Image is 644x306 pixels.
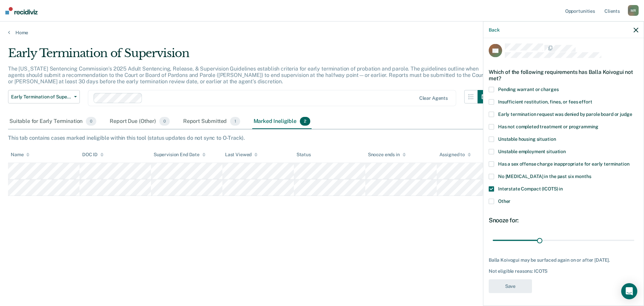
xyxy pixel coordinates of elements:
[498,99,592,104] span: Insufficient restitution, fines, or fees effort
[498,173,591,179] span: No [MEDICAL_DATA] in the past six months
[230,117,240,126] span: 1
[82,152,104,158] div: DOC ID
[5,7,38,14] img: Recidiviz
[182,114,241,129] div: Report Submitted
[489,268,638,274] div: Not eligible reasons: ICOTS
[11,94,71,100] span: Early Termination of Supervision
[297,152,311,158] div: Status
[489,279,532,293] button: Save
[498,198,511,204] span: Other
[8,65,485,85] p: The [US_STATE] Sentencing Commission’s 2025 Adult Sentencing, Release, & Supervision Guidelines e...
[489,257,638,263] div: Balla Koivogui may be surfaced again on or after [DATE].
[225,152,258,158] div: Last Viewed
[489,27,499,33] button: Back
[8,114,98,129] div: Suitable for Early Termination
[11,152,30,158] div: Name
[621,283,637,299] div: Open Intercom Messenger
[300,117,310,126] span: 2
[8,46,491,65] div: Early Termination of Supervision
[8,30,636,36] a: Home
[498,148,566,154] span: Unstable employment situation
[108,114,171,129] div: Report Due (Other)
[498,186,563,191] span: Interstate Compact (ICOTS) in
[8,135,636,141] div: This tab contains cases marked ineligible within this tool (status updates do not sync to O-Track).
[439,152,471,158] div: Assigned to
[86,117,96,126] span: 0
[489,63,638,87] div: Which of the following requirements has Balla Koivogui not met?
[159,117,170,126] span: 0
[498,111,632,117] span: Early termination request was denied by parole board or judge
[498,136,556,141] span: Unstable housing situation
[498,161,630,166] span: Has a sex offense charge inappropriate for early termination
[154,152,206,158] div: Supervision End Date
[252,114,312,129] div: Marked Ineligible
[419,95,448,101] div: Clear agents
[498,86,558,92] span: Pending warrant or charges
[368,152,406,158] div: Snooze ends in
[628,5,639,16] div: M R
[489,216,638,224] div: Snooze for:
[498,124,598,129] span: Has not completed treatment or programming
